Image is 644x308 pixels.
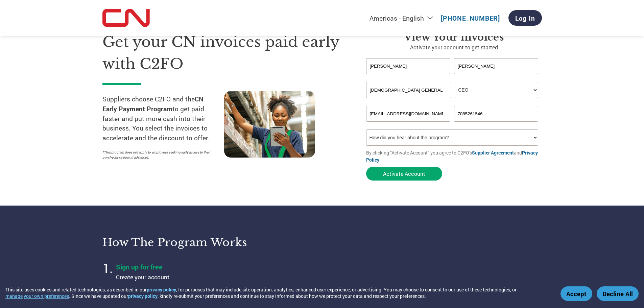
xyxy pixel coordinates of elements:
[366,43,542,51] p: Activate your account to get started
[116,262,285,271] h4: Sign up for free
[366,75,451,79] div: Invalid first name or first name is too long
[102,236,314,249] h3: How the program works
[366,99,539,103] div: Invalid company name or company name is too long
[102,31,346,75] h1: Get your CN invoices paid early with C2FO
[597,286,639,301] button: Decline All
[5,293,69,299] button: manage your own preferences
[116,273,285,282] p: Create your account
[454,122,539,127] div: Inavlid Phone Number
[102,95,204,113] strong: CN Early Payment Program
[454,106,539,122] input: Phone*
[472,149,514,156] a: Supplier Agreement
[102,9,150,27] img: CN
[454,75,539,79] div: Invalid last name or last name is too long
[147,286,176,293] a: privacy policy
[366,122,451,127] div: Inavlid Email Address
[560,286,592,301] button: Accept
[5,286,551,299] div: This site uses cookies and related technologies, as described in our , for purposes that may incl...
[366,149,538,163] a: Privacy Policy
[366,149,542,163] p: By clicking "Activate Account" you agree to C2FO's and
[508,10,542,26] a: Log In
[102,94,224,143] p: Suppliers choose C2FO and the to get paid faster and put more cash into their business. You selec...
[128,293,158,299] a: privacy policy
[454,58,539,74] input: Last Name*
[366,82,451,98] input: Your company name*
[366,31,542,43] h3: View Your Invoices
[366,167,442,181] button: Activate Account
[366,58,451,74] input: First Name*
[366,106,451,122] input: Invalid Email format
[455,82,538,98] select: Title/Role
[224,91,315,158] img: supply chain worker
[441,14,500,22] a: [PHONE_NUMBER]
[102,150,217,160] p: *This program does not apply to employees seeking early access to their paychecks or payroll adva...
